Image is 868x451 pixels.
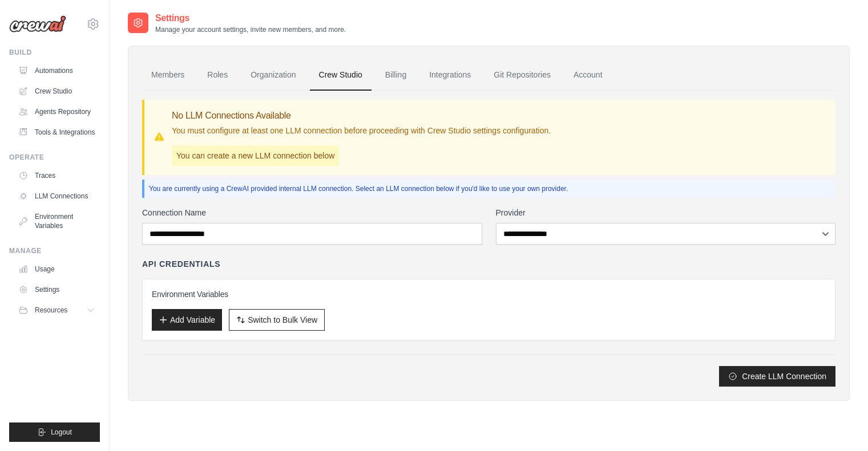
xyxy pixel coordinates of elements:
h2: Settings [155,11,346,25]
a: Members [142,60,193,91]
h4: API Credentials [142,258,220,270]
p: You can create a new LLM connection below [172,145,339,166]
div: Manage [9,246,100,255]
div: Build [9,48,100,57]
span: Logout [51,428,72,437]
button: Switch to Bulk View [229,309,325,331]
a: Crew Studio [310,60,372,91]
p: Manage your account settings, invite new members, and more. [155,25,346,34]
div: Operate [9,153,100,162]
a: Account [564,60,612,91]
a: Tools & Integrations [14,123,100,141]
span: Switch to Bulk View [248,314,317,326]
a: Traces [14,166,100,185]
button: Logout [9,422,100,442]
img: Logo [9,15,66,32]
a: Organization [241,60,305,91]
a: Settings [14,281,100,299]
span: Resources [35,306,67,315]
a: Integrations [420,60,480,91]
h3: Environment Variables [152,289,826,300]
button: Create LLM Connection [719,366,835,387]
a: LLM Connections [14,187,100,205]
button: Resources [14,301,100,319]
a: Environment Variables [14,208,100,235]
label: Connection Name [142,207,482,218]
p: You are currently using a CrewAI provided internal LLM connection. Select an LLM connection below... [149,184,831,193]
a: Billing [376,60,415,91]
a: Git Repositories [485,60,560,91]
label: Provider [496,207,836,218]
a: Automations [14,62,100,80]
a: Roles [198,60,237,91]
a: Agents Repository [14,103,100,121]
button: Add Variable [152,309,222,331]
a: Usage [14,260,100,278]
p: You must configure at least one LLM connection before proceeding with Crew Studio settings config... [172,125,551,136]
a: Crew Studio [14,82,100,100]
h3: No LLM Connections Available [172,109,551,123]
